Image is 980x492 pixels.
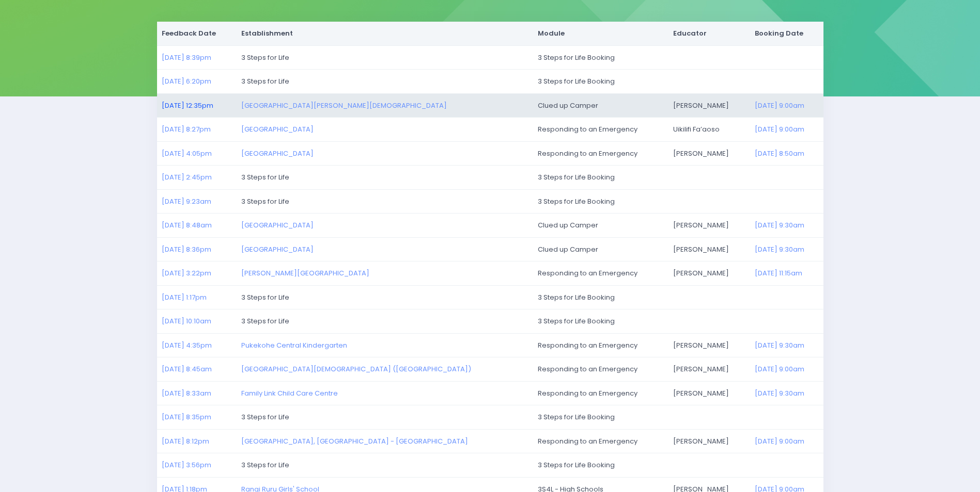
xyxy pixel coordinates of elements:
[162,101,213,110] a: [DATE] 12:35pm
[241,340,347,350] a: Pukekohe Central Kindergarten
[157,22,237,45] th: Feedback Date
[241,364,471,374] a: [GEOGRAPHIC_DATA][DEMOGRAPHIC_DATA] ([GEOGRAPHIC_DATA])
[533,214,668,238] td: Clued up Camper
[755,101,804,110] a: [DATE] 9:00am
[241,101,447,110] a: [GEOGRAPHIC_DATA][PERSON_NAME][DEMOGRAPHIC_DATA]
[241,244,314,254] a: [GEOGRAPHIC_DATA]
[755,364,804,374] a: [DATE] 9:00am
[755,436,804,446] a: [DATE] 9:00am
[755,220,804,230] a: [DATE] 9:30am
[533,381,668,405] td: Responding to an Emergency
[755,149,804,158] a: [DATE] 8:50am
[533,45,823,70] td: 3 Steps for Life Booking
[162,244,211,254] a: [DATE] 8:36pm
[533,189,823,214] td: 3 Steps for Life Booking
[668,333,749,357] td: [PERSON_NAME]
[533,22,668,45] th: Module
[236,22,533,45] th: Establishment
[668,261,749,286] td: [PERSON_NAME]
[241,76,289,86] span: 3 Steps for Life
[755,244,804,254] a: [DATE] 9:30am
[162,292,207,302] a: [DATE] 1:17pm
[755,388,804,398] a: [DATE] 9:30am
[533,93,668,118] td: Clued up Camper
[241,172,289,182] span: 3 Steps for Life
[241,460,289,470] span: 3 Steps for Life
[241,436,468,446] a: [GEOGRAPHIC_DATA], [GEOGRAPHIC_DATA] - [GEOGRAPHIC_DATA]
[668,429,749,453] td: [PERSON_NAME]
[533,141,668,166] td: Responding to an Emergency
[668,22,749,45] th: Educator
[162,412,211,422] a: [DATE] 8:35pm
[162,76,211,86] a: [DATE] 6:20pm
[533,405,823,430] td: 3 Steps for Life Booking
[533,309,823,334] td: 3 Steps for Life Booking
[668,93,749,118] td: [PERSON_NAME]
[668,357,749,382] td: [PERSON_NAME]
[162,340,212,350] a: [DATE] 4:35pm
[241,292,289,302] span: 3 Steps for Life
[755,340,804,350] a: [DATE] 9:30am
[241,268,369,278] a: [PERSON_NAME][GEOGRAPHIC_DATA]
[241,412,289,422] span: 3 Steps for Life
[241,53,289,62] span: 3 Steps for Life
[162,172,212,182] a: [DATE] 2:45pm
[668,381,749,405] td: [PERSON_NAME]
[162,124,211,134] a: [DATE] 8:27pm
[533,166,823,190] td: 3 Steps for Life Booking
[162,364,212,374] a: [DATE] 8:45am
[533,453,823,478] td: 3 Steps for Life Booking
[241,316,289,326] span: 3 Steps for Life
[162,196,211,206] a: [DATE] 9:23am
[533,261,668,286] td: Responding to an Emergency
[668,118,749,142] td: Uikilifi Fa’aoso
[241,220,314,230] a: [GEOGRAPHIC_DATA]
[533,285,823,309] td: 3 Steps for Life Booking
[162,220,212,230] a: [DATE] 8:48am
[162,149,212,158] a: [DATE] 4:05pm
[533,429,668,453] td: Responding to an Emergency
[241,196,289,206] span: 3 Steps for Life
[162,53,211,62] a: [DATE] 8:39pm
[755,124,804,134] a: [DATE] 9:00am
[241,388,338,398] a: Family Link Child Care Centre
[533,333,668,357] td: Responding to an Emergency
[668,141,749,166] td: [PERSON_NAME]
[668,214,749,238] td: [PERSON_NAME]
[162,268,211,278] a: [DATE] 3:22pm
[533,70,823,94] td: 3 Steps for Life Booking
[533,118,668,142] td: Responding to an Emergency
[533,357,668,382] td: Responding to an Emergency
[241,124,314,134] a: [GEOGRAPHIC_DATA]
[162,388,211,398] a: [DATE] 8:33am
[241,149,314,158] a: [GEOGRAPHIC_DATA]
[750,22,823,45] th: Booking Date
[162,316,211,326] a: [DATE] 10:10am
[668,237,749,261] td: [PERSON_NAME]
[755,268,802,278] a: [DATE] 11:15am
[162,436,209,446] a: [DATE] 8:12pm
[533,237,668,261] td: Clued up Camper
[162,460,211,470] a: [DATE] 3:56pm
